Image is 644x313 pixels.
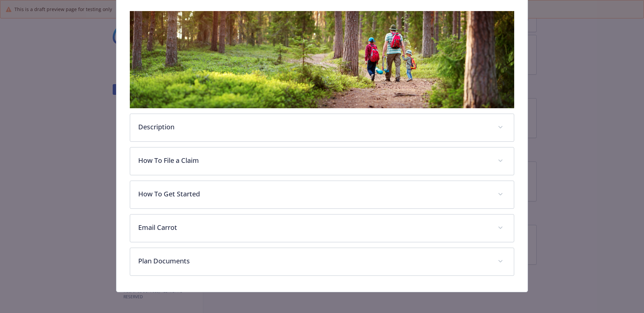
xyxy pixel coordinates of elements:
[130,248,514,275] div: Plan Documents
[138,189,490,199] p: How To Get Started
[138,155,490,166] p: How To File a Claim
[138,122,490,132] p: Description
[130,11,515,108] img: banner
[138,223,490,233] p: Email Carrot
[130,214,514,242] div: Email Carrot
[130,181,514,208] div: How To Get Started
[130,114,514,141] div: Description
[138,256,490,266] p: Plan Documents
[130,147,514,175] div: How To File a Claim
